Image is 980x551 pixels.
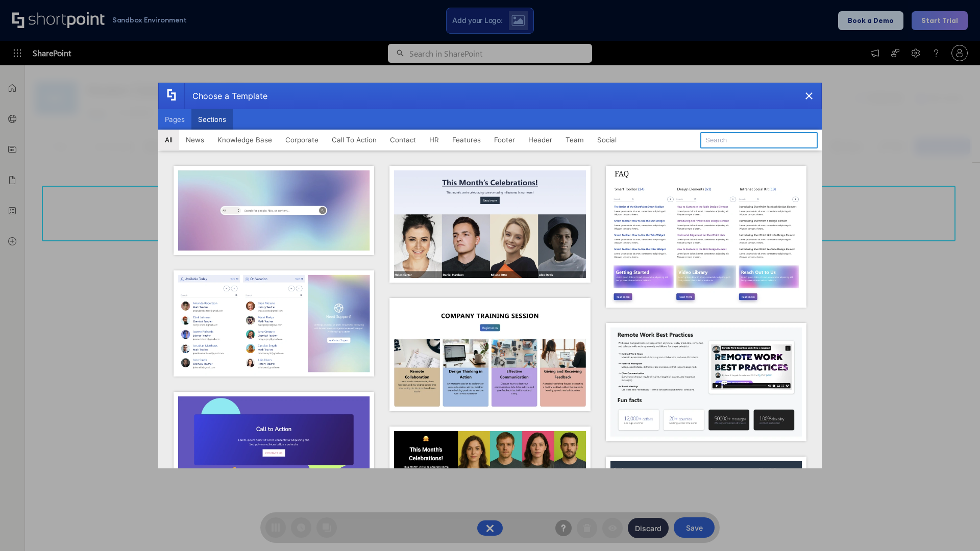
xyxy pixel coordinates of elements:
[487,130,522,150] button: Footer
[279,130,325,150] button: Corporate
[325,130,383,150] button: Call To Action
[591,130,623,150] button: Social
[158,130,179,150] button: All
[522,130,559,150] button: Header
[191,109,233,130] button: Sections
[383,130,423,150] button: Contact
[559,130,591,150] button: Team
[700,132,818,148] input: Search
[179,130,211,150] button: News
[158,109,191,130] button: Pages
[446,130,487,150] button: Features
[211,130,279,150] button: Knowledge Base
[929,502,980,551] iframe: Chat Widget
[423,130,446,150] button: HR
[158,83,822,468] div: template selector
[184,83,267,109] div: Choose a Template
